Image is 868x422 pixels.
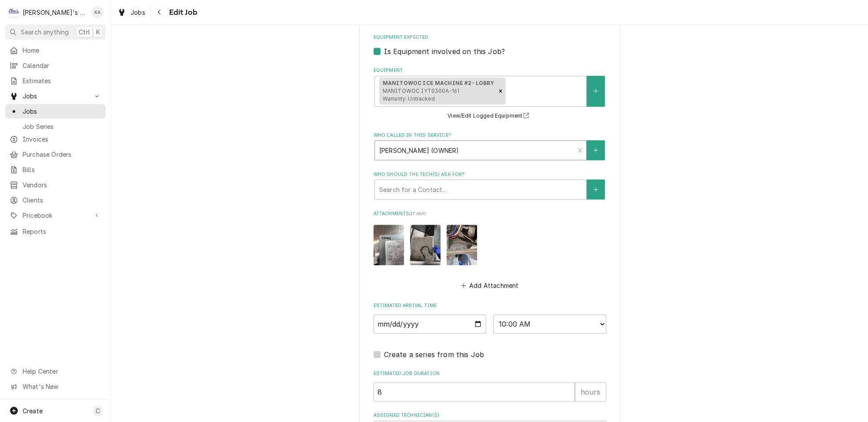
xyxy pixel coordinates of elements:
span: Job Series [23,122,101,131]
button: Create New Contact [587,179,605,199]
a: Reports [5,224,106,239]
span: Help Center [23,367,100,376]
label: Create a series from this Job [384,349,484,360]
span: What's New [23,382,100,391]
span: Vendors [23,180,101,189]
div: C [8,6,20,18]
svg: Create New Contact [593,147,598,153]
a: Clients [5,193,106,207]
span: Search anything [21,27,69,37]
div: Clay's Refrigeration's Avatar [8,6,20,18]
span: ( if any ) [409,211,426,216]
span: Jobs [23,91,88,101]
a: Jobs [5,104,106,118]
label: Equipment Expected [374,34,606,41]
span: Calendar [23,61,101,70]
span: Jobs [23,107,101,116]
a: Go to What's New [5,379,106,394]
span: Home [23,46,101,55]
strong: MANITOWOC ICE MACHINE #2- LOBBY [383,80,494,86]
div: Equipment [374,67,606,121]
span: Estimates [23,76,101,85]
label: Equipment [374,67,606,74]
button: Create New Contact [587,140,605,160]
img: hLpDwMTdQ1m0SVcnLmju [374,225,404,265]
a: Purchase Orders [5,147,106,162]
div: Equipment Expected [374,34,606,56]
div: hours [575,382,606,402]
a: Job Series [5,119,106,134]
a: Jobs [114,5,149,20]
a: Home [5,43,106,57]
span: C [96,406,100,415]
a: Bills [5,162,106,177]
span: Edit Job [167,7,197,18]
label: Estimated Arrival Time [374,302,606,309]
div: Attachments [374,210,606,292]
label: Assigned Technician(s) [374,412,606,419]
button: Navigate back [153,5,167,19]
span: Clients [23,196,101,205]
a: Estimates [5,74,106,88]
svg: Create New Contact [593,186,598,192]
label: Who should the tech(s) ask for? [374,171,606,178]
span: Invoices [23,135,101,144]
label: Who called in this service? [374,132,606,139]
span: Ctrl [79,27,90,37]
input: Date [374,314,487,334]
a: Go to Jobs [5,89,106,103]
div: Korey Austin's Avatar [91,6,103,18]
button: View/Edit Logged Equipment [446,111,533,122]
span: MANITOWOC IYT0300A-161 Warranty: Untracked [383,88,460,102]
div: Estimated Arrival Time [374,302,606,333]
span: Reports [23,227,101,236]
span: Jobs [130,8,145,17]
label: Attachments [374,210,606,217]
a: Calendar [5,58,106,73]
img: RPWXzpmjQUS1O6SslQPg [447,225,477,265]
button: Create New Equipment [587,76,605,107]
select: Time Select [493,314,606,334]
div: KA [91,6,103,18]
img: TyNeTAGASW2eHAqdxxW6 [410,225,441,265]
div: [PERSON_NAME]'s Refrigeration [23,8,87,17]
span: Purchase Orders [23,150,101,159]
a: Vendors [5,178,106,192]
span: K [96,27,100,37]
label: Is Equipment involved on this Job? [384,46,505,57]
button: Add Attachment [459,280,520,292]
div: Remove [object Object] [496,78,505,105]
span: Create [23,407,43,415]
div: Who should the tech(s) ask for? [374,171,606,199]
span: Pricebook [23,211,88,220]
a: Go to Help Center [5,364,106,378]
a: Invoices [5,132,106,146]
span: Bills [23,165,101,174]
div: Who called in this service? [374,132,606,160]
a: Go to Pricebook [5,208,106,223]
svg: Create New Equipment [593,88,598,94]
div: Estimated Job Duration [374,370,606,401]
button: Search anythingCtrlK [5,24,106,40]
label: Estimated Job Duration [374,370,606,377]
